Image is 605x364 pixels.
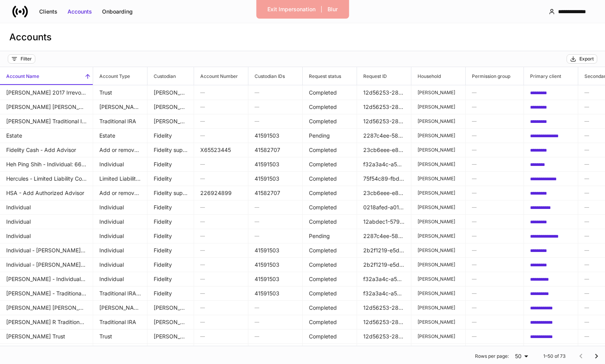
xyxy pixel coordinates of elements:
[357,72,387,80] h6: Request ID
[248,128,303,143] td: 41591503
[472,261,517,268] h6: —
[39,8,57,16] div: Clients
[357,67,411,85] span: Request ID
[93,315,147,329] td: Traditional IRA
[147,329,194,344] td: Schwab
[472,304,517,311] h6: —
[567,54,597,64] button: Export
[303,343,357,358] td: Completed
[303,128,357,143] td: Pending
[524,329,578,344] td: 69586aa0-ec29-4e00-95db-72e24c388b44
[147,343,194,358] td: Fidelity
[357,157,411,172] td: f32a3a4c-a50d-4666-bdff-655775b69eb7
[200,333,242,340] h6: —
[303,229,357,243] td: Pending
[524,243,578,258] td: 046485c8-6092-4cd9-89df-49a1a8804d52
[357,100,411,114] td: 12d56253-2880-4bdf-886c-5b85e86de50c
[472,146,517,154] h6: —
[248,171,303,186] td: 41591503
[147,272,194,286] td: Fidelity
[147,257,194,272] td: Fidelity
[303,200,357,215] td: Completed
[248,67,302,85] span: Custodian IDs
[93,272,147,286] td: Individual
[194,67,248,85] span: Account Number
[303,186,357,200] td: Completed
[418,262,459,268] p: [PERSON_NAME]
[147,200,194,215] td: Fidelity
[93,186,147,200] td: Add or remove an Authorized Agent or Advisor
[147,72,176,80] h6: Custodian
[102,8,133,16] div: Onboarding
[62,5,97,18] button: Accounts
[255,103,296,110] h6: —
[357,315,411,329] td: 12d56253-2880-4bdf-886c-5b85e86de50c
[524,272,578,286] td: 49753f55-1771-4e05-83cf-b72807ab73a7
[303,272,357,286] td: Completed
[200,132,242,139] h6: —
[93,171,147,186] td: Limited Liability Company
[255,304,296,311] h6: —
[472,160,517,168] h6: —
[322,3,343,16] button: Blur
[147,186,194,200] td: Fidelity supplemental forms
[255,204,296,211] h6: —
[200,103,242,110] h6: —
[93,128,147,143] td: Estate
[8,54,35,64] button: Filter
[303,315,357,329] td: Completed
[303,171,357,186] td: Completed
[147,157,194,172] td: Fidelity
[524,72,561,80] h6: Primary client
[194,143,248,157] td: X65523445
[147,128,194,143] td: Fidelity
[93,67,147,85] span: Account Type
[93,200,147,215] td: Individual
[472,290,517,297] h6: —
[34,5,62,18] button: Clients
[472,103,517,110] h6: —
[248,343,303,358] td: 41591503
[93,143,147,157] td: Add or remove an Authorized Agent or Advisor
[524,343,578,358] td: 5aa3d433-c5d7-4279-bc66-c35cbbc65bc3
[472,204,517,211] h6: —
[357,243,411,258] td: 2b2f1219-e5dd-4531-a184-fa72d45f8494
[524,186,578,200] td: 39d0285b-d15d-4114-a0f3-973d312f37e0
[524,229,578,243] td: 4e0440e1-0537-4fe9-b65d-86c2ff368f15
[524,67,578,85] span: Primary client
[147,214,194,229] td: Fidelity
[411,72,441,80] h6: Household
[194,186,248,200] td: 226924899
[472,275,517,283] h6: —
[200,218,242,225] h6: —
[255,232,296,240] h6: —
[357,171,411,186] td: 75f54c89-fbd8-4669-aeda-ae17a9a230e2
[147,100,194,114] td: Schwab
[97,5,138,18] button: Onboarding
[248,157,303,172] td: 41591503
[418,204,459,210] p: [PERSON_NAME]
[248,243,303,258] td: 41591503
[147,286,194,301] td: Fidelity
[357,200,411,215] td: 0218afed-a01a-479b-a156-b528f444b41a
[93,300,147,315] td: Roth IRA
[524,257,578,272] td: 39d0285b-d15d-4114-a0f3-973d312f37e0
[524,143,578,157] td: 39d0285b-d15d-4114-a0f3-973d312f37e0
[418,118,459,124] p: [PERSON_NAME]
[200,318,242,326] h6: —
[147,143,194,157] td: Fidelity supplemental forms
[248,257,303,272] td: 41591503
[589,348,604,364] button: Go to next page
[147,67,194,85] span: Custodian
[475,353,509,359] p: Rows per page:
[418,276,459,282] p: [PERSON_NAME]
[357,286,411,301] td: f32a3a4c-a50d-4666-bdff-655775b69eb7
[357,343,411,358] td: f32a3a4c-a50d-4666-bdff-655775b69eb7
[147,85,194,100] td: Schwab
[357,214,411,229] td: 12abdec1-579e-45f2-a368-fdcd8b933620
[93,343,147,358] td: Trust
[418,133,459,139] p: [PERSON_NAME]
[579,56,594,62] div: Export
[248,272,303,286] td: 41591503
[512,352,531,360] div: 50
